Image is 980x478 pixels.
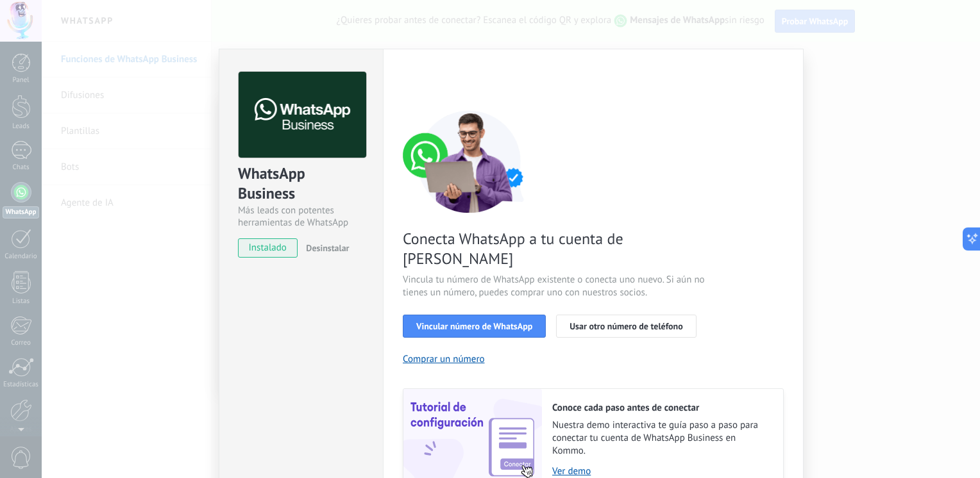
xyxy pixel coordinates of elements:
span: instalado [239,238,297,258]
a: Ver demo [552,465,770,477]
button: Usar otro número de teléfono [556,315,696,338]
img: connect number [403,110,537,213]
h2: Conoce cada paso antes de conectar [552,402,770,414]
button: Vincular número de WhatsApp [403,315,546,338]
span: Desinstalar [306,242,349,254]
button: Comprar un número [403,353,485,365]
span: Nuestra demo interactiva te guía paso a paso para conectar tu cuenta de WhatsApp Business en Kommo. [552,419,770,457]
span: Usar otro número de teléfono [570,322,682,331]
div: Más leads con potentes herramientas de WhatsApp [238,204,364,229]
span: Vincula tu número de WhatsApp existente o conecta uno nuevo. Si aún no tienes un número, puedes c... [403,274,708,299]
span: Conecta WhatsApp a tu cuenta de [PERSON_NAME] [403,229,708,268]
img: logo_main.png [239,72,366,158]
span: Vincular número de WhatsApp [416,322,532,331]
button: Desinstalar [301,238,349,258]
div: WhatsApp Business [238,163,364,204]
